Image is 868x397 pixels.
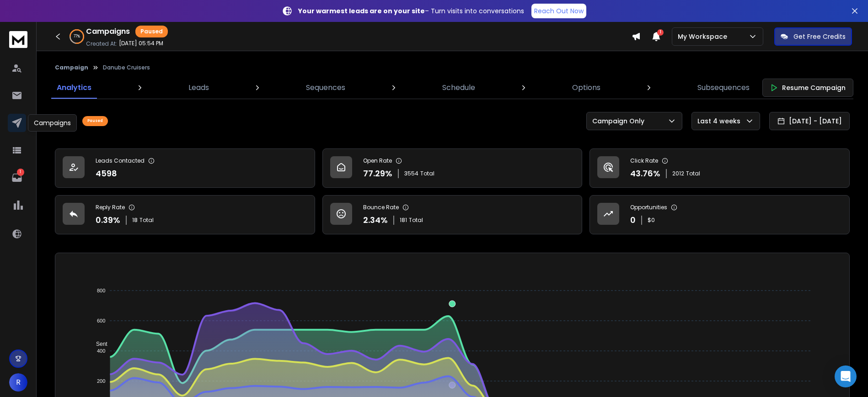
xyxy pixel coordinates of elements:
a: Open Rate77.29%3554Total [322,148,583,188]
a: Analytics [51,77,97,99]
tspan: 600 [97,318,105,323]
button: Campaign [55,64,88,71]
p: Leads [188,82,209,93]
div: Open Intercom Messenger [835,365,857,387]
button: Get Free Credits [774,27,852,46]
p: Open Rate [363,157,392,164]
p: Click Rate [630,157,658,164]
p: Last 4 weeks [697,116,744,126]
p: Danube Cruisers [103,64,150,71]
p: 43.76 % [630,167,660,180]
div: Paused [135,26,168,37]
button: R [9,373,27,392]
tspan: 400 [97,348,105,354]
a: Click Rate43.76%2012Total [589,148,850,188]
span: Total [139,217,154,224]
p: [DATE] 05:54 PM [119,40,163,47]
p: Bounce Rate [363,204,399,211]
p: Reply Rate [96,204,125,211]
strong: Your warmest leads are on your site [298,6,425,16]
span: Sent [89,341,107,347]
a: Leads Contacted4598 [55,148,315,188]
a: Opportunities0$0 [589,195,850,234]
span: 3554 [404,170,418,177]
span: 2012 [672,170,684,177]
tspan: 200 [97,378,105,384]
p: Analytics [57,82,91,93]
a: Options [567,77,606,99]
p: Created At: [86,40,117,48]
img: logo [9,31,27,48]
button: [DATE] - [DATE] [769,112,850,130]
p: My Workspace [678,32,731,41]
a: Leads [183,77,214,99]
span: 1 [657,29,664,36]
p: 1 [17,169,24,176]
p: Campaign Only [592,116,648,126]
p: 0 [630,214,636,227]
p: 2.34 % [363,214,388,227]
a: Bounce Rate2.34%181Total [322,195,583,234]
a: Sequences [300,77,351,99]
p: Opportunities [630,204,667,211]
p: $ 0 [648,217,655,224]
a: Reach Out Now [531,4,586,18]
span: Total [420,170,434,177]
p: 4598 [96,167,117,180]
p: Subsequences [697,82,750,93]
span: Total [686,170,700,177]
tspan: 800 [97,288,105,293]
span: 181 [400,217,407,224]
button: Resume Campaign [762,79,853,97]
a: Schedule [437,77,481,99]
p: Options [572,82,600,93]
p: Schedule [442,82,475,93]
span: 18 [132,217,138,224]
span: Total [409,217,423,224]
p: Reach Out Now [534,6,584,16]
p: 0.39 % [96,214,120,227]
p: 77.29 % [363,167,392,180]
p: Sequences [306,82,345,93]
p: Get Free Credits [793,32,846,41]
p: 77 % [74,34,80,39]
a: Reply Rate0.39%18Total [55,195,315,234]
p: Leads Contacted [96,157,145,164]
h1: Campaigns [86,26,130,37]
p: – Turn visits into conversations [298,6,524,16]
a: 1 [8,169,26,187]
div: Campaigns [28,114,77,132]
div: Paused [82,116,108,126]
a: Subsequences [692,77,755,99]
